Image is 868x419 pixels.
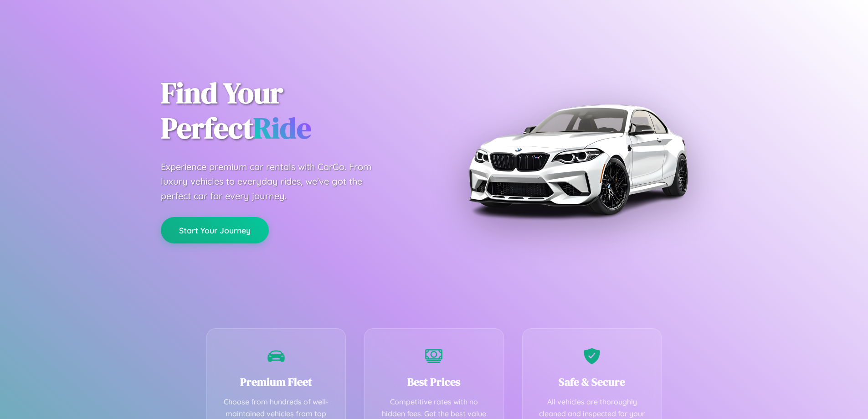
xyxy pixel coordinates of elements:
[536,374,648,389] h3: Safe & Secure
[161,160,389,203] p: Experience premium car rentals with CarGo. From luxury vehicles to everyday rides, we've got the ...
[221,374,332,389] h3: Premium Fleet
[161,217,269,243] button: Start Your Journey
[161,76,421,146] h1: Find Your Perfect
[378,374,490,389] h3: Best Prices
[464,46,692,274] img: Premium BMW car rental vehicle
[253,108,311,148] span: Ride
